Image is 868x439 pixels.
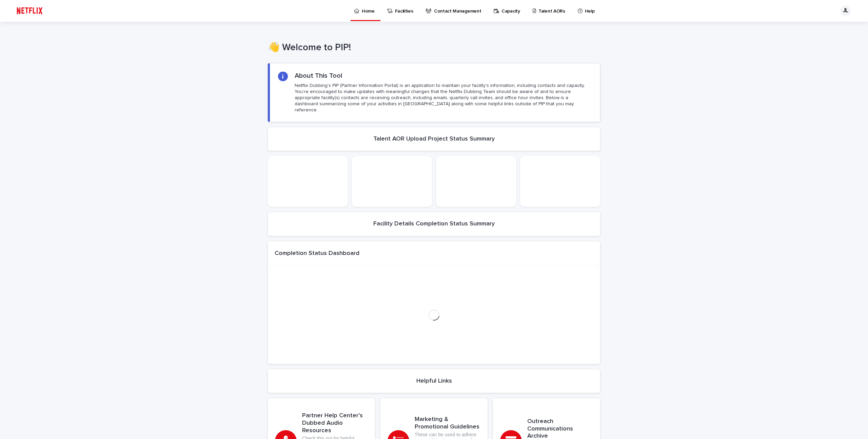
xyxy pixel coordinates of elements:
h3: Marketing & Promotional Guidelines [415,416,480,431]
h2: Facility Details Completion Status Summary [373,220,495,228]
div: JL [840,5,851,16]
p: Netflix Dubbing's PIP (Partner Information Portal) is an application to maintain your facility's ... [295,83,592,113]
h2: Helpful Links [416,378,452,385]
h2: About This Tool [295,72,342,80]
h2: Talent AOR Upload Project Status Summary [373,135,495,143]
img: ifQbXi3ZQGMSEF7WDB7W [14,4,46,18]
h1: 👋 Welcome to PIP! [268,42,600,54]
h1: Completion Status Dashboard [275,250,359,257]
h3: Partner Help Center’s Dubbed Audio Resources [302,412,368,434]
